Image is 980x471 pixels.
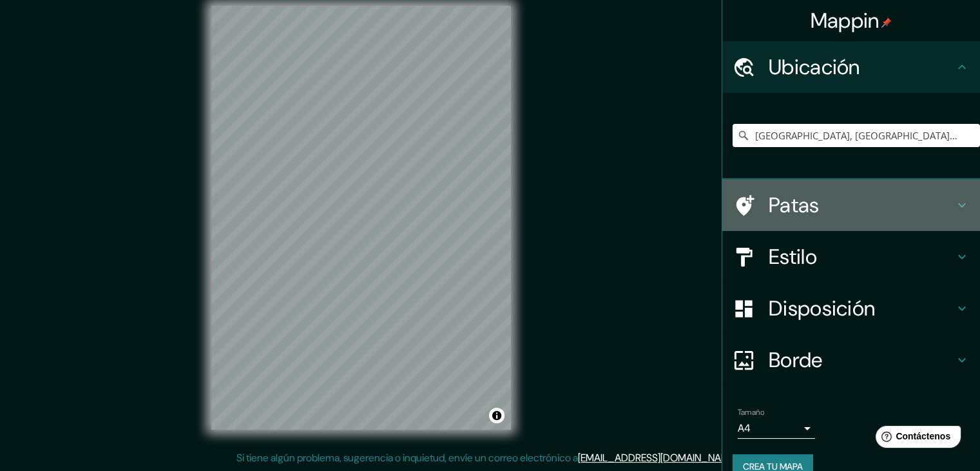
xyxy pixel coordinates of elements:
[722,334,980,386] div: Borde
[769,192,820,219] font: Patas
[811,7,879,34] font: Mappin
[881,17,892,28] img: pin-icon.png
[769,243,817,270] font: Estilo
[738,421,751,435] font: A4
[733,124,980,147] input: Elige tu ciudad o zona
[722,41,980,93] div: Ubicación
[722,179,980,231] div: Patas
[865,421,966,457] iframe: Lanzador de widgets de ayuda
[578,451,737,465] a: [EMAIL_ADDRESS][DOMAIN_NAME]
[722,231,980,283] div: Estilo
[722,283,980,334] div: Disposición
[211,6,511,430] canvas: Mapa
[236,451,578,465] font: Si tiene algún problema, sugerencia o inquietud, envíe un correo electrónico a
[738,418,815,439] div: A4
[489,408,504,423] button: Activar o desactivar atribución
[769,54,860,81] font: Ubicación
[769,295,875,322] font: Disposición
[738,407,764,417] font: Tamaño
[769,346,823,374] font: Borde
